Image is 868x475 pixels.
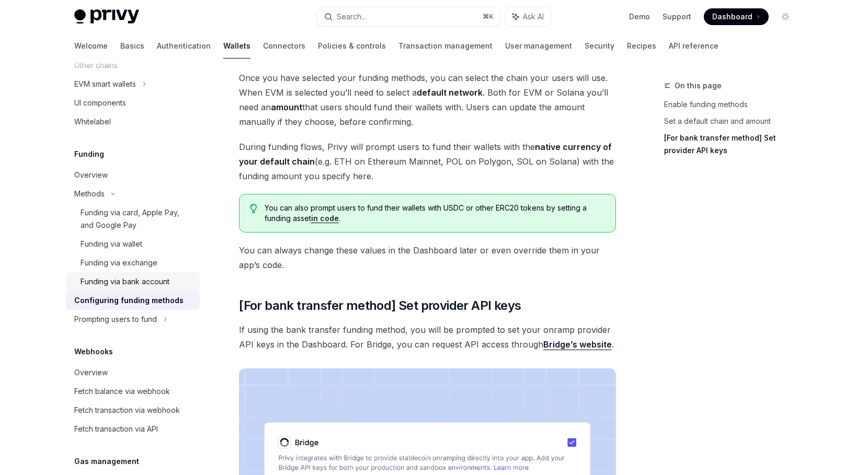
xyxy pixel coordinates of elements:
[74,313,157,326] div: Prompting users to fund
[239,71,616,129] span: Once you have selected your funding methods, you can select the chain your users will use. When E...
[66,166,200,184] a: Overview
[311,214,339,223] a: in code
[712,11,752,22] span: Dashboard
[669,33,718,59] a: API reference
[483,13,494,21] span: ⌘ K
[66,253,200,272] a: Funding via exchange
[74,9,139,24] img: light logo
[265,203,605,224] span: You can also prompt users to fund their wallets with USDC or other ERC20 tokens by setting a fund...
[704,8,769,25] a: Dashboard
[66,291,200,310] a: Configuring funding methods
[629,11,650,22] a: Demo
[157,33,211,59] a: Authentication
[74,423,158,435] div: Fetch transaction via API
[250,204,257,213] svg: Tip
[66,272,200,291] a: Funding via bank account
[239,322,616,352] span: If using the bank transfer funding method, you will be prompted to set your onramp provider API k...
[74,385,170,398] div: Fetch balance via webhook
[74,455,139,468] h5: Gas management
[74,294,184,307] div: Configuring funding methods
[81,238,142,250] div: Funding via wallet
[263,33,305,59] a: Connectors
[239,243,616,272] span: You can always change these values in the Dashboard later or even override them in your app’s code.
[627,33,656,59] a: Recipes
[505,33,572,59] a: User management
[74,78,136,90] div: EVM smart wallets
[66,94,200,112] a: UI components
[66,401,200,420] a: Fetch transaction via webhook
[505,7,551,26] button: Ask AI
[523,11,544,22] span: Ask AI
[317,7,500,26] button: Search...⌘K
[74,345,113,358] h5: Webhooks
[664,96,802,113] a: Enable funding methods
[81,275,169,288] div: Funding via bank account
[543,339,612,350] a: Bridge’s website
[74,97,126,109] div: UI components
[66,203,200,235] a: Funding via card, Apple Pay, and Google Pay
[66,420,200,438] a: Fetch transaction via API
[398,33,493,59] a: Transaction management
[271,102,302,112] strong: amount
[74,169,108,181] div: Overview
[66,382,200,401] a: Fetch balance via webhook
[337,10,366,23] div: Search...
[223,33,250,59] a: Wallets
[74,148,104,160] h5: Funding
[66,235,200,253] a: Funding via wallet
[664,130,802,159] a: [For bank transfer method] Set provider API keys
[74,366,108,379] div: Overview
[66,363,200,382] a: Overview
[239,140,616,183] span: During funding flows, Privy will prompt users to fund their wallets with the (e.g. ETH on Ethereu...
[417,87,483,98] strong: default network
[66,112,200,131] a: Whitelabel
[675,79,722,92] span: On this page
[318,33,386,59] a: Policies & controls
[74,115,111,128] div: Whitelabel
[239,297,521,314] span: [For bank transfer method] Set provider API keys
[81,206,193,231] div: Funding via card, Apple Pay, and Google Pay
[585,33,614,59] a: Security
[74,404,180,416] div: Fetch transaction via webhook
[777,8,794,25] button: Toggle dark mode
[81,257,157,269] div: Funding via exchange
[120,33,144,59] a: Basics
[663,11,691,22] a: Support
[664,113,802,130] a: Set a default chain and amount
[74,33,108,59] a: Welcome
[74,188,105,200] div: Methods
